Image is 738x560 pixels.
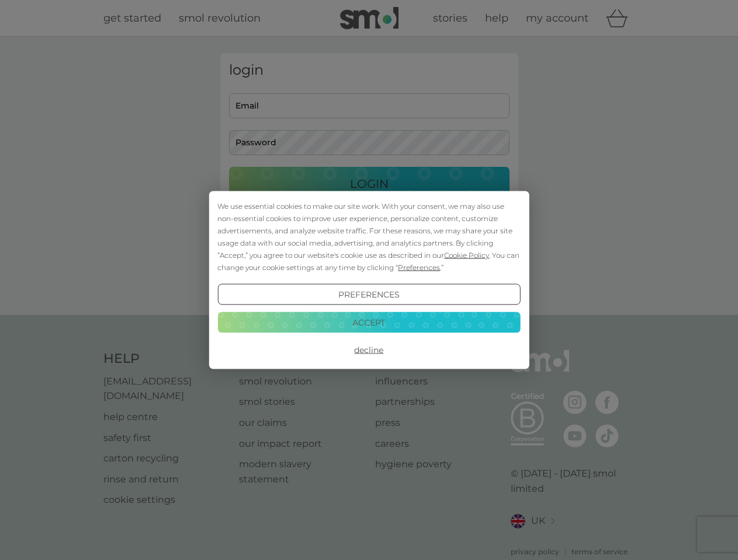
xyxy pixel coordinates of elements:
[209,191,529,369] div: Cookie Consent Prompt
[444,251,489,260] span: Cookie Policy
[217,200,520,274] div: We use essential cookies to make our site work. With your consent, we may also use non-essential ...
[217,284,520,305] button: Preferences
[398,263,440,272] span: Preferences
[217,339,520,360] button: Decline
[217,311,520,332] button: Accept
